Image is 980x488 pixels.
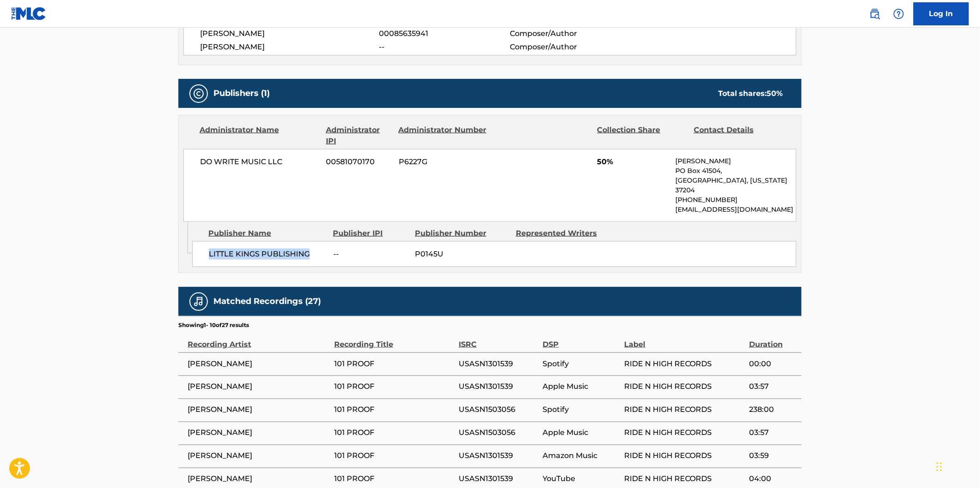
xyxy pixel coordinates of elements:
[415,228,509,239] div: Publisher Number
[213,88,270,99] h5: Publishers (1)
[334,405,454,416] span: 101 PROOF
[510,28,629,39] span: Composer/Author
[188,381,330,393] span: [PERSON_NAME]
[749,358,797,369] span: 00:00
[459,358,538,369] span: USASN1301539
[459,381,538,393] span: USASN1301539
[866,5,884,23] a: Public Search
[718,88,783,99] div: Total shares:
[334,358,454,369] span: 101 PROOF
[676,166,796,176] p: PO Box 41504,
[625,451,744,462] span: RIDE N HIGH RECORDS
[415,249,509,260] span: P0145U
[459,428,538,439] span: USASN1503056
[749,451,797,462] span: 03:59
[459,451,538,462] span: USASN1301539
[188,358,330,369] span: [PERSON_NAME]
[200,28,379,39] span: [PERSON_NAME]
[11,7,47,20] img: MLC Logo
[200,156,319,167] span: DO WRITE MUSIC LLC
[543,405,620,416] span: Spotify
[326,156,392,167] span: 00581070170
[333,228,408,239] div: Publisher IPI
[597,125,687,147] div: Collection Share
[625,358,744,369] span: RIDE N HIGH RECORDS
[543,358,620,369] span: Spotify
[333,249,408,260] span: --
[869,8,880,19] img: search
[694,125,783,147] div: Contact Details
[749,329,797,350] div: Duration
[749,474,797,485] span: 04:00
[209,249,326,260] span: LITTLE KINGS PUBLISHING
[193,296,204,307] img: Matched Recordings
[326,125,391,147] div: Administrator IPI
[543,329,620,350] div: DSP
[543,474,620,485] span: YouTube
[676,156,796,166] p: [PERSON_NAME]
[934,444,980,488] iframe: Chat Widget
[676,205,796,214] p: [EMAIL_ADDRESS][DOMAIN_NAME]
[597,156,669,167] span: 50%
[188,428,330,439] span: [PERSON_NAME]
[334,474,454,485] span: 101 PROOF
[188,451,330,462] span: [PERSON_NAME]
[625,405,744,416] span: RIDE N HIGH RECORDS
[200,42,379,53] span: [PERSON_NAME]
[749,405,797,416] span: 238:00
[676,195,796,205] p: [PHONE_NUMBER]
[334,428,454,439] span: 101 PROOF
[543,428,620,439] span: Apple Music
[543,381,620,393] span: Apple Music
[890,5,908,23] div: Help
[459,474,538,485] span: USASN1301539
[334,381,454,393] span: 101 PROOF
[193,88,204,99] img: Publishers
[749,428,797,439] span: 03:57
[379,28,510,39] span: 00085635941
[334,451,454,462] span: 101 PROOF
[213,296,321,307] h5: Matched Recordings (27)
[625,428,744,439] span: RIDE N HIGH RECORDS
[510,42,629,53] span: Composer/Author
[625,381,744,393] span: RIDE N HIGH RECORDS
[937,453,942,481] div: Drag
[208,228,326,239] div: Publisher Name
[749,381,797,393] span: 03:57
[379,42,510,53] span: --
[516,228,610,239] div: Represented Writers
[188,474,330,485] span: [PERSON_NAME]
[625,329,744,350] div: Label
[178,321,249,329] p: Showing 1 - 10 of 27 results
[399,156,488,167] span: P6227G
[188,405,330,416] span: [PERSON_NAME]
[767,89,783,98] span: 50 %
[188,329,330,350] div: Recording Artist
[914,2,969,25] a: Log In
[459,329,538,350] div: ISRC
[334,329,454,350] div: Recording Title
[625,474,744,485] span: RIDE N HIGH RECORDS
[459,405,538,416] span: USASN1503056
[676,176,796,195] p: [GEOGRAPHIC_DATA], [US_STATE] 37204
[200,125,319,147] div: Administrator Name
[543,451,620,462] span: Amazon Music
[893,8,904,19] img: help
[398,125,488,147] div: Administrator Number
